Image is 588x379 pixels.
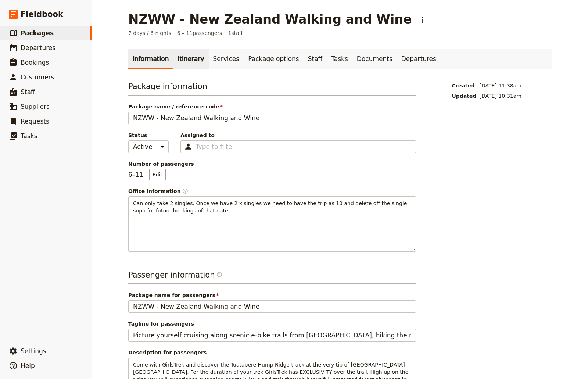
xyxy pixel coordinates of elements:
[128,269,416,284] h3: Passenger information
[21,9,63,20] span: Fieldbook
[20,44,26,50] img: tab_domain_overview_orange.svg
[81,45,124,50] div: Keywords by Traffic
[128,187,416,195] div: Office information
[352,49,397,69] a: Documents
[21,362,35,369] span: Help
[73,44,79,50] img: tab_keywords_by_traffic_grey.svg
[21,347,46,355] span: Settings
[182,188,188,194] span: ​
[128,292,416,299] span: Package name for passengers
[128,300,416,313] input: Package name for passengers
[177,29,222,37] span: 6 – 11 passengers
[21,132,37,140] span: Tasks
[28,45,66,50] div: Domain Overview
[128,320,416,328] span: Tagline for passengers
[128,160,416,168] span: Number of passengers
[12,19,18,25] img: website_grey.svg
[133,200,409,214] span: Can only take 2 singles. Once we have 2 x singles we need to have the trip as 10 and delete off t...
[128,49,173,69] a: Information
[180,132,416,139] span: Assigned to
[244,49,303,69] a: Package options
[21,29,54,37] span: Packages
[173,49,208,69] a: Itinerary
[21,59,49,66] span: Bookings
[416,14,429,26] button: Actions
[452,92,477,100] span: Updated
[480,82,521,89] span: [DATE] 11:38am
[452,82,477,89] span: Created
[327,49,352,69] a: Tasks
[228,29,243,37] span: 1 staff
[21,118,49,125] span: Requests
[21,44,55,51] span: Departures
[149,169,166,180] button: Number of passengers6–11
[216,272,222,278] span: ​
[480,92,521,100] span: [DATE] 10:31am
[128,12,412,26] h1: NZWW - New Zealand Walking and Wine
[196,142,232,151] input: Assigned to
[128,140,169,153] select: Status
[128,103,416,110] span: Package name / reference code
[128,349,416,356] div: Description for passengers
[128,112,416,124] input: Package name / reference code
[128,81,416,96] h3: Package information
[21,88,35,96] span: Staff
[128,329,416,342] input: Tagline for passengers
[21,74,54,81] span: Customers
[21,12,36,18] div: v 4.0.25
[304,49,327,69] a: Staff
[19,19,81,25] div: Domain: [DOMAIN_NAME]
[209,49,244,69] a: Services
[216,272,222,280] span: ​
[128,29,171,37] span: 7 days / 6 nights
[21,103,50,110] span: Suppliers
[12,12,18,18] img: logo_orange.svg
[128,132,169,139] span: Status
[128,169,166,180] p: 6 – 11
[397,49,441,69] a: Departures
